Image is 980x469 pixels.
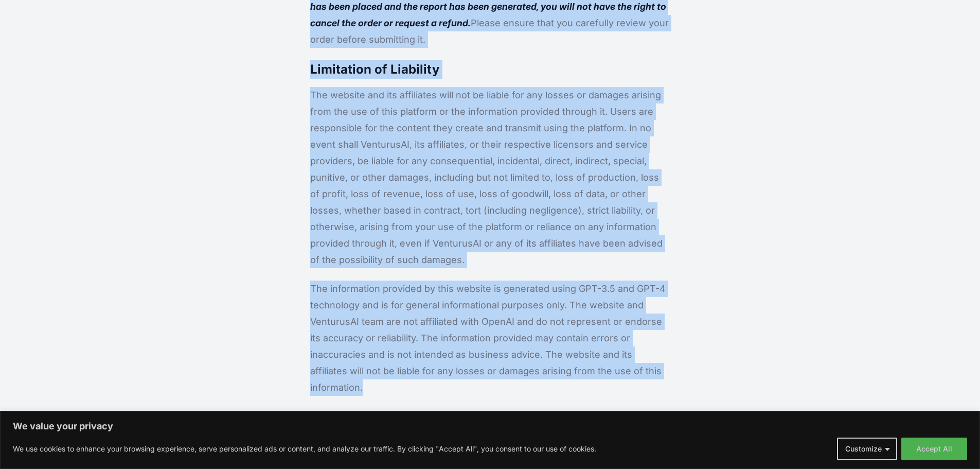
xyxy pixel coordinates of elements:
button: Customize [837,438,897,460]
p: We value your privacy [13,420,967,432]
p: The information provided by this website is generated using GPT-3.5 and GPT-4 technology and is f... [310,281,670,396]
button: Accept All [901,438,967,460]
h3: Limitation of Liability [310,60,670,79]
p: We use cookies to enhance your browsing experience, serve personalized ads or content, and analyz... [13,443,596,455]
p: The website and its affiliates will not be liable for any losses or damages arising from the use ... [310,87,670,268]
